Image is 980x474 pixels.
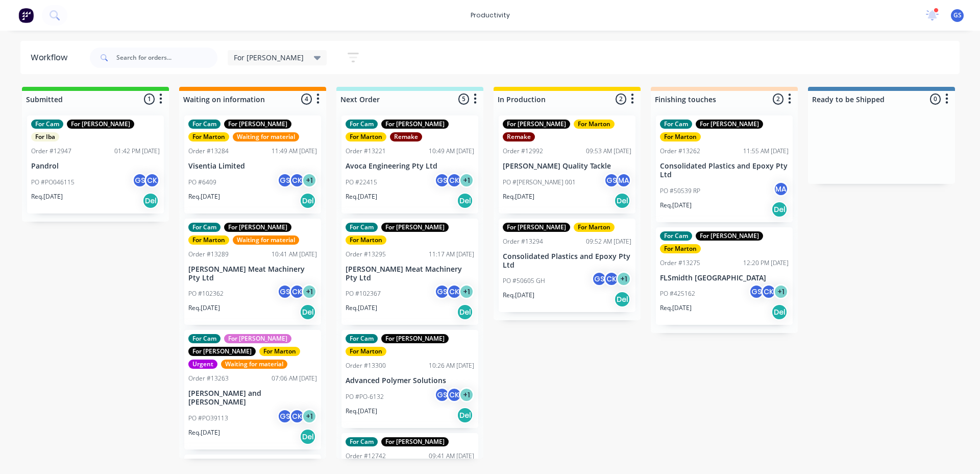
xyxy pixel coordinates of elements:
div: CK [144,173,160,188]
p: PO #PO39113 [188,414,228,423]
div: Del [614,291,630,307]
div: For Cam [31,120,63,129]
div: For Cam [660,120,692,129]
div: For [PERSON_NAME] [503,120,570,129]
div: Del [457,193,473,209]
div: For CamFor [PERSON_NAME]For MartonRemakeOrder #1322110:49 AM [DATE]Avoca Engineering Pty LtdPO #2... [341,115,478,214]
div: CK [447,387,462,402]
div: GS [132,173,148,188]
div: Waiting for material [221,360,287,369]
p: Consolidated Plastics and Epoxy Pty Ltd [660,162,789,179]
div: GS [749,284,764,299]
p: [PERSON_NAME] Meat Machinery Pty Ltd [188,265,317,282]
div: For [PERSON_NAME] [224,223,291,232]
div: For [PERSON_NAME] [696,231,763,241]
p: PO #22415 [346,178,377,187]
div: 09:53 AM [DATE] [586,147,631,156]
div: For Cam [346,437,378,446]
div: For Iba [31,132,59,141]
p: Req. [DATE] [346,303,377,313]
p: PO #50605 GH [503,276,545,286]
div: For Marton [259,347,300,356]
div: Del [771,304,788,320]
div: Order #13289 [188,250,229,259]
div: Urgent [188,360,217,369]
div: For Marton [574,223,615,232]
div: Del [457,407,473,423]
div: For [PERSON_NAME] [696,120,763,129]
div: For [PERSON_NAME]For MartonRemakeOrder #1299209:53 AM [DATE][PERSON_NAME] Quality TacklePO #[PERS... [499,115,635,214]
div: CK [289,173,305,188]
div: + 1 [302,409,317,424]
span: GS [953,11,962,20]
div: Order #13262 [660,147,700,156]
div: Order #13294 [503,237,543,246]
div: 11:55 AM [DATE] [743,147,789,156]
div: Del [771,201,788,218]
p: [PERSON_NAME] and [PERSON_NAME] [188,389,317,407]
div: 10:26 AM [DATE] [429,361,474,370]
p: PO #PO-6132 [346,392,384,401]
div: + 1 [459,173,474,188]
div: 11:17 AM [DATE] [429,250,474,259]
div: For Marton [188,132,229,141]
div: For [PERSON_NAME] [224,334,291,343]
div: 09:52 AM [DATE] [586,237,631,246]
div: For CamFor [PERSON_NAME]For MartonOrder #1329511:17 AM [DATE][PERSON_NAME] Meat Machinery Pty Ltd... [341,219,478,325]
div: + 1 [616,271,631,287]
div: For CamFor [PERSON_NAME]For MartonOrder #1326211:55 AM [DATE]Consolidated Plastics and Epoxy Pty ... [656,115,793,222]
div: MA [773,181,789,197]
div: GS [277,409,292,424]
div: For [PERSON_NAME] [381,437,449,446]
p: Req. [DATE] [660,201,692,210]
div: For Cam [346,120,378,129]
span: For [PERSON_NAME] [234,52,304,63]
p: PO #6409 [188,178,216,187]
div: For Cam [346,334,378,343]
div: 12:20 PM [DATE] [743,258,789,268]
div: GS [604,173,619,188]
p: Advanced Polymer Solutions [346,376,474,385]
div: For Cam [660,231,692,241]
div: 07:06 AM [DATE] [272,374,317,383]
div: GS [277,173,292,188]
div: CK [447,173,462,188]
p: Req. [DATE] [188,303,220,313]
p: PO #PO046115 [31,178,75,187]
div: For Marton [188,235,229,245]
p: Consolidated Plastics and Epoxy Pty Ltd [503,252,631,270]
p: Req. [DATE] [188,428,220,437]
p: PO #102367 [346,289,381,298]
div: For Marton [346,235,386,245]
p: Avoca Engineering Pty Ltd [346,162,474,171]
p: Req. [DATE] [503,291,534,300]
p: PO #102362 [188,289,224,298]
div: 09:41 AM [DATE] [429,452,474,461]
div: Waiting for material [233,235,299,245]
p: Visentia Limited [188,162,317,171]
div: For Marton [660,132,701,141]
p: Pandrol [31,162,160,171]
div: 10:41 AM [DATE] [272,250,317,259]
div: For Cam [188,120,220,129]
p: PO #[PERSON_NAME] 001 [503,178,576,187]
div: 01:42 PM [DATE] [114,147,160,156]
p: [PERSON_NAME] Meat Machinery Pty Ltd [346,265,474,282]
div: Workflow [31,52,72,64]
div: For Cam [346,223,378,232]
div: Del [142,193,159,209]
div: + 1 [459,284,474,299]
div: + 1 [302,284,317,299]
div: CK [604,271,619,287]
div: GS [434,284,450,299]
div: Order #13275 [660,258,700,268]
div: Order #13300 [346,361,386,370]
div: GS [592,271,607,287]
div: For CamFor [PERSON_NAME]For MartonOrder #1330010:26 AM [DATE]Advanced Polymer SolutionsPO #PO-613... [341,330,478,428]
div: For CamFor [PERSON_NAME]For IbaOrder #1294701:42 PM [DATE]PandrolPO #PO046115GSCKReq.[DATE]Del [27,115,164,214]
p: Req. [DATE] [188,192,220,201]
div: 11:49 AM [DATE] [272,147,317,156]
div: Order #13295 [346,250,386,259]
div: MA [616,173,631,188]
div: GS [277,284,292,299]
